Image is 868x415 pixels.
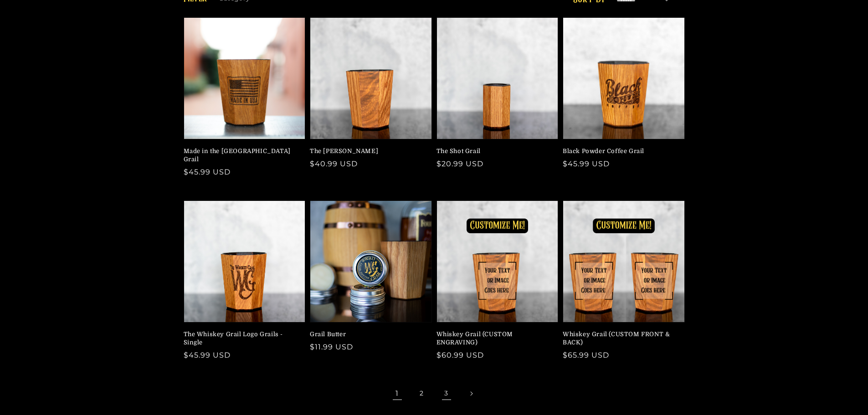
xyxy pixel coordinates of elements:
[184,147,300,164] a: Made in the [GEOGRAPHIC_DATA] Grail
[184,384,685,404] nav: Pagination
[310,330,426,338] a: Grail Butter
[310,147,426,155] a: The [PERSON_NAME]
[412,384,432,404] a: Page 2
[437,147,553,155] a: The Shot Grail
[563,330,679,347] a: Whiskey Grail (CUSTOM FRONT & BACK)
[563,147,679,155] a: Black Powder Coffee Grail
[387,384,407,404] span: Page 1
[437,330,553,347] a: Whiskey Grail (CUSTOM ENGRAVING)
[461,384,481,404] a: Next page
[437,384,457,404] a: Page 3
[184,330,300,347] a: The Whiskey Grail Logo Grails - Single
